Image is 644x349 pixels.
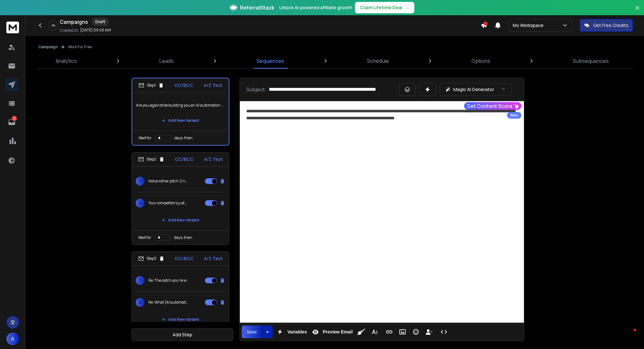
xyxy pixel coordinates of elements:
[573,57,609,65] p: Subsequences
[136,276,145,285] span: 1
[240,4,274,11] span: ReferralStack
[279,4,352,11] p: Unlock AI-powered affiliate growth
[405,4,409,11] span: →
[52,23,55,27] p: 0 %
[138,256,165,261] div: Step 3
[204,255,223,262] p: A/Z Test
[621,327,636,342] iframe: Intercom live chat
[175,156,193,162] p: CC/BCC
[132,152,229,245] li: Step2CC/BCCA/Z Test1Not another pitch (I need to tell you something)2Your competitors just automa...
[274,326,308,338] button: Variables
[12,116,17,121] p: 3
[253,53,288,69] a: Sequences
[355,2,414,13] button: Claim Lifetime Deal→
[139,135,152,141] p: Wait for
[136,199,145,207] span: 2
[92,18,109,26] div: Draft
[157,313,204,326] button: Add New Variant
[156,53,178,69] a: Leads
[60,18,88,26] h1: Campaigns
[157,214,204,227] button: Add New Variant
[148,201,189,206] p: Your competitors just automated your job
[174,235,192,240] p: days, then
[397,326,409,338] button: Insert Image (Ctrl+P)
[60,28,79,33] p: Created At:
[138,156,165,162] div: Step 2
[286,329,308,335] span: Variables
[633,4,641,19] button: Close banner
[410,326,422,338] button: Emoticons
[148,179,189,184] p: Not another pitch (I need to tell you something)
[367,57,389,65] p: Schedule
[138,235,151,240] p: Wait for
[569,53,613,69] a: Subsequences
[68,44,92,49] p: Work For Free
[513,22,546,29] p: My Workspace
[593,22,628,29] p: Get Free Credits
[148,300,189,305] p: Re: What {AI automations|AI|AI enhanced-workflows} can do for you {in a week|by [DATE]}
[309,326,354,338] button: Preview Email
[355,326,367,338] button: Clean HTML
[52,53,81,69] a: Analytics
[132,251,229,344] li: Step3CC/BCCA/Z Test1Re: The catch you're wondering about2Re: What {AI automations|AI|AI enhanced-...
[136,298,145,307] span: 2
[159,57,174,65] p: Leads
[438,326,450,338] button: Code View
[507,112,521,119] div: Beta
[464,102,521,110] button: Get Content Score
[148,278,189,283] p: Re: The catch you're wondering about
[369,326,381,338] button: More Text
[56,57,77,65] p: Analytics
[453,86,494,93] p: Magic AI Generator
[246,86,266,93] p: Subject:
[468,53,494,69] a: Options
[363,53,393,69] a: Schedule
[157,114,204,127] button: Add New Variant
[174,135,193,141] p: days, then
[5,116,18,128] a: 3
[440,83,511,96] button: Magic AI Generator
[471,57,490,65] p: Options
[204,82,222,89] p: A/Z Test
[136,177,145,186] span: 1
[322,329,354,335] span: Preview Email
[6,333,19,345] button: A
[204,156,223,162] p: A/Z Test
[80,28,111,33] p: [DATE] 09:26 AM
[136,96,225,114] p: Are you against be building you an AI automation system?
[242,326,262,338] button: Save
[175,255,193,262] p: CC/BCC
[38,44,58,49] button: Campaign
[423,326,435,338] button: Insert Unsubscribe Link
[256,57,284,65] p: Sequences
[132,328,233,341] button: Add Step
[139,82,164,88] div: Step 1
[580,19,633,32] button: Get Free Credits
[383,326,395,338] button: Insert Link (Ctrl+K)
[132,78,229,146] li: Step1CC/BCCA/Z TestAre you against be building you an AI automation system?Add New VariantWait fo...
[174,82,193,89] p: CC/BCC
